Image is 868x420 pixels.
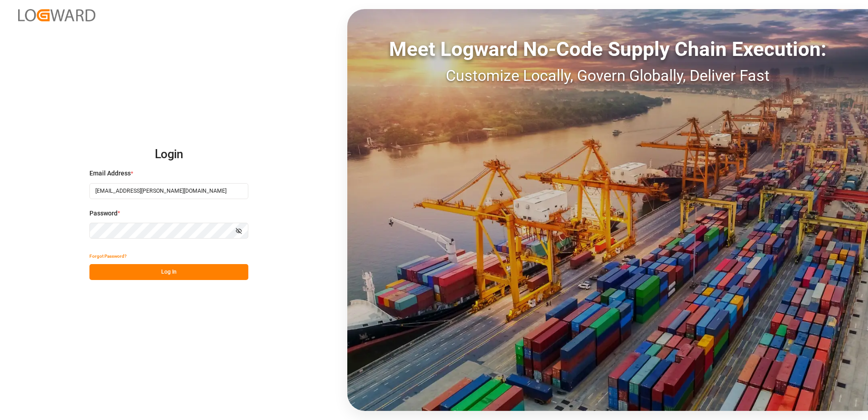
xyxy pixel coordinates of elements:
[89,209,118,218] span: Password
[18,9,95,21] img: Logward_new_orange.png
[347,64,868,87] div: Customize Locally, Govern Globally, Deliver Fast
[89,248,127,264] button: Forgot Password?
[89,264,248,280] button: Log In
[89,169,131,178] span: Email Address
[89,140,248,169] h2: Login
[89,183,248,199] input: Enter your email
[347,34,868,64] div: Meet Logward No-Code Supply Chain Execution:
